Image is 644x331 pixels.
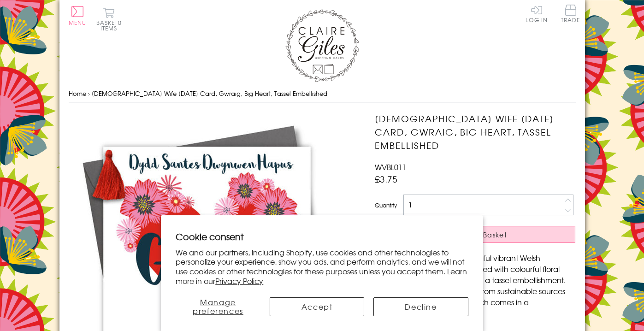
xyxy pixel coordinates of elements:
a: Log In [526,5,548,23]
a: Trade [561,5,580,24]
img: Claire Giles Greetings Cards [285,9,359,82]
p: We and our partners, including Shopify, use cookies and other technologies to personalize your ex... [176,248,468,286]
span: Menu [69,18,87,27]
span: › [88,89,90,98]
span: Trade [561,5,580,23]
span: Manage preferences [193,296,243,316]
span: [DEMOGRAPHIC_DATA] Wife [DATE] Card, Gwraig, Big Heart, Tassel Embellished [92,89,327,98]
button: Accept [270,297,364,316]
label: Quantity [375,201,397,209]
span: 0 items [100,18,122,32]
button: Decline [373,297,468,316]
button: Basket0 items [96,7,122,31]
button: Manage preferences [176,297,260,316]
h1: [DEMOGRAPHIC_DATA] Wife [DATE] Card, Gwraig, Big Heart, Tassel Embellished [375,112,575,152]
button: Menu [69,6,87,25]
span: £3.75 [375,172,397,185]
a: Home [69,89,86,98]
nav: breadcrumbs [69,84,576,103]
h2: Cookie consent [176,230,468,243]
span: WVBL011 [375,161,407,172]
a: Privacy Policy [215,275,263,286]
